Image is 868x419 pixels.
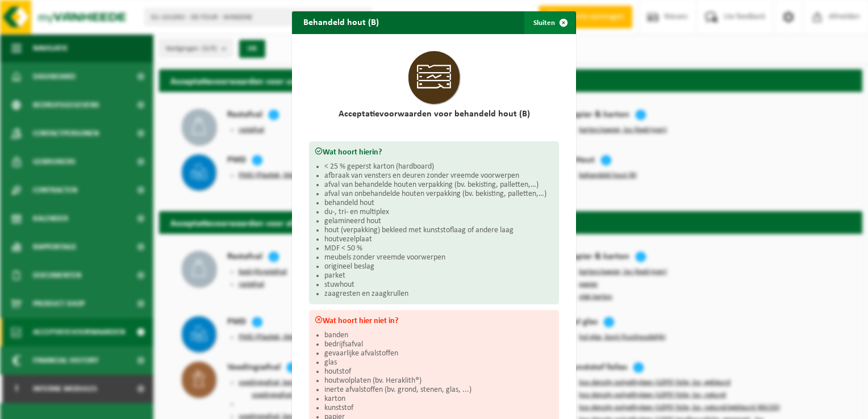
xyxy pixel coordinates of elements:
[324,181,553,190] li: afval van behandelde houten verpakking (bv. bekisting, palletten,…)
[324,404,553,413] li: kunststof
[324,208,553,217] li: du-, tri- en multiplex
[292,11,390,33] h2: Behandeld hout (B)
[324,271,553,280] li: parket
[324,349,553,358] li: gevaarlijke afvalstoffen
[324,358,553,367] li: glas
[315,147,553,157] h3: Wat hoort hierin?
[324,235,553,244] li: houtvezelplaat
[324,395,553,404] li: karton
[324,290,553,299] li: zaagresten en zaagkrullen
[324,262,553,271] li: origineel beslag
[315,316,553,325] h3: Wat hoort hier niet in?
[324,331,553,340] li: banden
[324,376,553,386] li: houtwolplaten (bv. Heraklith®)
[324,217,553,226] li: gelamineerd hout
[324,386,553,395] li: inerte afvalstoffen (bv. grond, stenen, glas, ...)
[309,110,559,119] h2: Acceptatievoorwaarden voor behandeld hout (B)
[324,280,553,290] li: stuwhout
[324,367,553,376] li: houtstof
[324,190,553,199] li: afval van onbehandelde houten verpakking (bv. bekisting, palletten,…)
[324,171,553,181] li: afbraak van vensters en deuren zonder vreemde voorwerpen
[324,199,553,208] li: behandeld hout
[324,244,553,253] li: MDF < 50 %
[324,162,553,171] li: < 25 % geperst karton (hardboard)
[324,340,553,349] li: bedrijfsafval
[524,11,575,34] button: Sluiten
[324,253,553,262] li: meubels zonder vreemde voorwerpen
[324,226,553,235] li: hout (verpakking) bekleed met kunststoflaag of andere laag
